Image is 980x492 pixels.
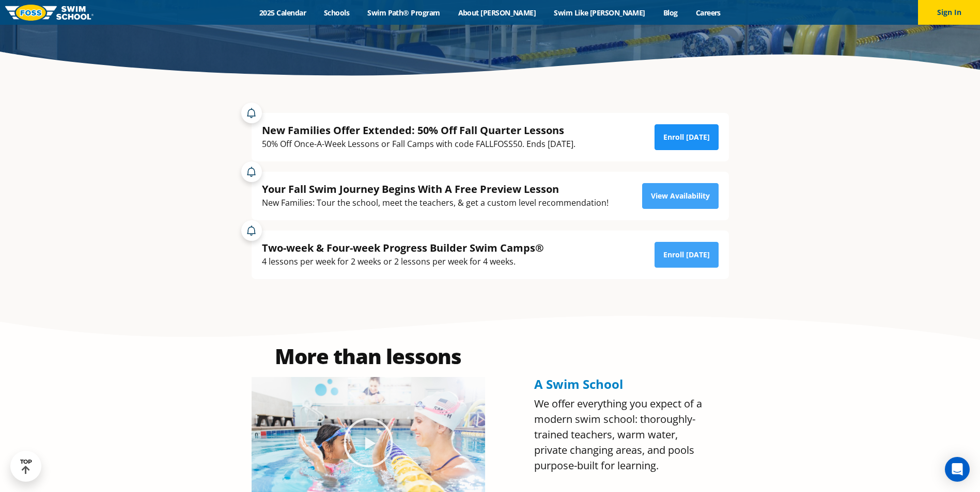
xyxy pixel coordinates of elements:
a: Enroll [DATE] [655,124,719,150]
div: New Families: Tour the school, meet the teachers, & get a custom level recommendation! [262,196,609,210]
a: Careers [687,8,729,18]
a: Schools [315,8,359,18]
a: Swim Like [PERSON_NAME] [545,8,655,18]
div: 50% Off Once-A-Week Lessons or Fall Camps with code FALLFOSS50. Ends [DATE]. [262,137,575,151]
div: New Families Offer Extended: 50% Off Fall Quarter Lessons [262,123,575,137]
a: About [PERSON_NAME] [449,8,545,18]
div: 4 lessons per week for 2 weeks or 2 lessons per week for 4 weeks. [262,255,544,269]
a: Enroll [DATE] [655,242,719,268]
a: View Availability [642,183,719,209]
span: A Swim School [534,375,623,392]
div: Play Video about Olympian Regan Smith, FOSS [343,417,394,468]
img: FOSS Swim School Logo [5,5,94,21]
div: Two-week & Four-week Progress Builder Swim Camps® [262,241,544,255]
div: TOP [20,458,32,474]
div: Open Intercom Messenger [945,457,970,482]
span: We offer everything you expect of a modern swim school: thoroughly-trained teachers, warm water, ... [534,397,702,472]
a: 2025 Calendar [251,8,315,18]
h2: More than lessons [252,346,485,367]
div: Your Fall Swim Journey Begins With A Free Preview Lesson [262,182,609,196]
a: Swim Path® Program [359,8,449,18]
a: Blog [654,8,687,18]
